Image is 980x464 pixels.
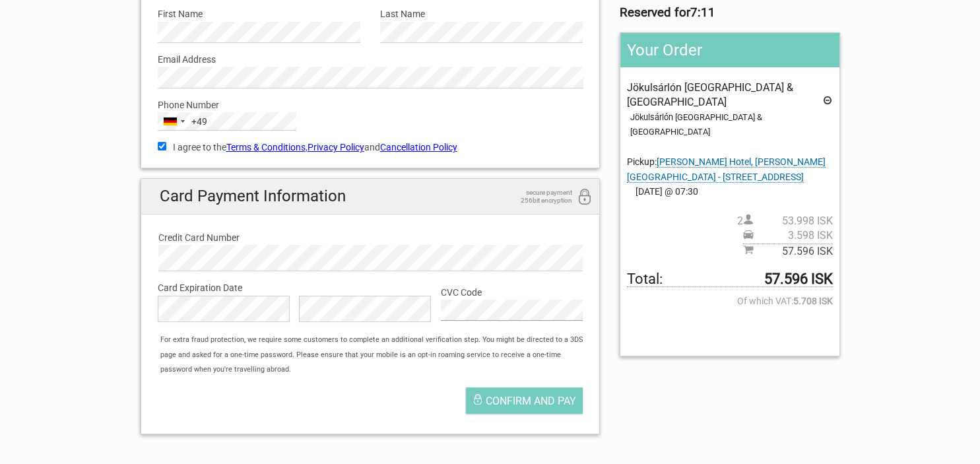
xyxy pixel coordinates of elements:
span: Confirm and pay [486,395,576,407]
span: 2 person(s) [737,214,833,228]
label: Card Expiration Date [158,281,583,295]
h3: Reserved for [620,5,839,20]
span: Total to be paid [627,272,832,287]
label: I agree to the , and [158,140,583,154]
span: 57.596 ISK [754,244,833,259]
a: Privacy Policy [308,142,364,152]
button: Open LiveChat chat widget [152,20,168,36]
h2: Card Payment Information [141,179,600,214]
span: 3.598 ISK [754,228,833,243]
span: [DATE] @ 07:30 [627,184,832,199]
div: +49 [191,114,207,129]
span: Of which VAT: [627,294,832,308]
label: Credit Card Number [158,230,583,245]
label: Last Name [380,7,583,21]
a: Cancellation Policy [380,142,457,152]
label: First Name [158,7,360,21]
i: 256bit encryption [577,189,593,207]
strong: 57.596 ISK [764,272,833,286]
button: Confirm and pay [466,387,583,414]
button: Selected country [158,113,207,130]
label: Email Address [158,52,583,67]
strong: 7:11 [690,5,715,20]
a: Terms & Conditions [226,142,306,152]
span: Change pickup place [627,156,826,182]
label: CVC Code [441,285,583,300]
span: Pickup price [743,228,833,243]
span: secure payment 256bit encryption [506,189,572,205]
p: We're away right now. Please check back later! [18,23,149,34]
div: For extra fraud protection, we require some customers to complete an additional verification step... [154,333,599,377]
strong: 5.708 ISK [793,294,833,308]
h2: Your Order [620,33,839,67]
span: Jökulsárlón [GEOGRAPHIC_DATA] & [GEOGRAPHIC_DATA] [627,81,793,108]
span: Subtotal [743,244,833,259]
label: Phone Number [158,98,583,112]
div: Jökulsárlón [GEOGRAPHIC_DATA] & [GEOGRAPHIC_DATA] [630,110,832,140]
span: Pickup: [627,156,826,182]
span: 53.998 ISK [754,214,833,228]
